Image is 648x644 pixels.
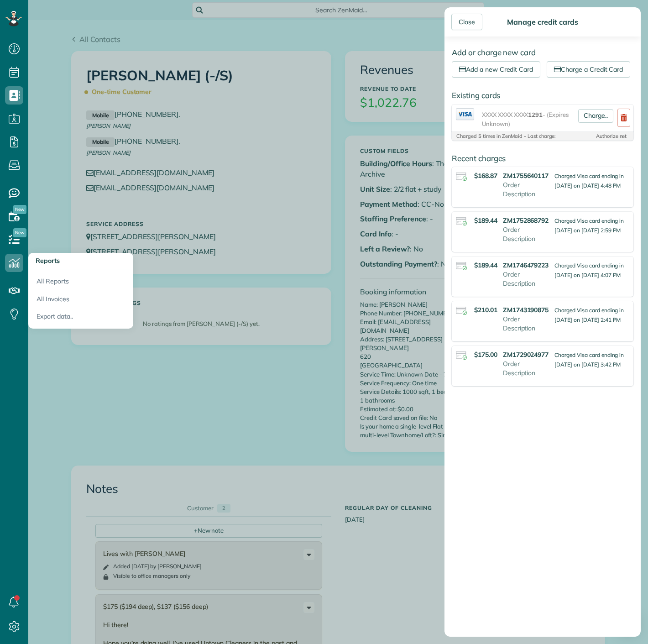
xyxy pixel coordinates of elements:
small: Charged Visa card ending in [DATE] on [DATE] 4:07 PM [554,262,624,278]
strong: $175.00 [474,351,497,359]
h4: Add or charge new card [452,48,633,57]
strong: ZM1743190875 [503,305,550,314]
strong: $210.01 [474,306,497,314]
small: Charged Visa card ending in [DATE] on [DATE] 3:42 PM [554,351,624,368]
img: icon_credit_card_success-27c2c4fc500a7f1a58a13ef14842cb958d03041fefb464fd2e53c949a5770e83.png [456,262,467,270]
p: Order Description [503,359,550,377]
a: Add a new Credit Card [452,61,540,78]
span: 1291 [528,111,543,118]
h4: Recent charges [452,154,633,162]
h4: Existing cards [452,91,633,99]
div: Charged 5 times in ZenMaid - Last charge: [456,134,574,139]
span: New [13,228,26,237]
strong: ZM1752868792 [503,216,550,225]
img: icon_credit_card_success-27c2c4fc500a7f1a58a13ef14842cb958d03041fefb464fd2e53c949a5770e83.png [456,173,467,180]
a: All Invoices [28,290,133,308]
p: Order Description [503,314,550,333]
p: Order Description [503,270,550,288]
span: New [13,205,26,214]
a: Charge a Credit Card [547,61,630,78]
span: XXXX XXXX XXXX - (Expires Unknown) [482,110,575,128]
strong: $168.87 [474,172,497,180]
a: All Reports [28,269,133,290]
div: Manage credit cards [504,17,580,26]
a: Export data.. [28,308,133,329]
div: Authorize net [575,134,627,139]
strong: $189.44 [474,261,497,269]
small: Charged Visa card ending in [DATE] on [DATE] 2:59 PM [554,217,624,234]
span: Reports [36,257,60,265]
img: icon_credit_card_success-27c2c4fc500a7f1a58a13ef14842cb958d03041fefb464fd2e53c949a5770e83.png [456,307,467,314]
small: Charged Visa card ending in [DATE] on [DATE] 4:48 PM [554,173,624,189]
strong: ZM1729024977 [503,350,550,359]
strong: ZM1755640117 [503,171,550,180]
strong: ZM1746479223 [503,261,550,270]
strong: $189.44 [474,216,497,225]
div: Close [451,14,482,30]
p: Order Description [503,180,550,199]
p: Order Description [503,225,550,243]
img: icon_credit_card_success-27c2c4fc500a7f1a58a13ef14842cb958d03041fefb464fd2e53c949a5770e83.png [456,351,467,359]
a: Charge.. [578,109,613,123]
small: Charged Visa card ending in [DATE] on [DATE] 2:41 PM [554,307,624,323]
img: icon_credit_card_success-27c2c4fc500a7f1a58a13ef14842cb958d03041fefb464fd2e53c949a5770e83.png [456,217,467,225]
